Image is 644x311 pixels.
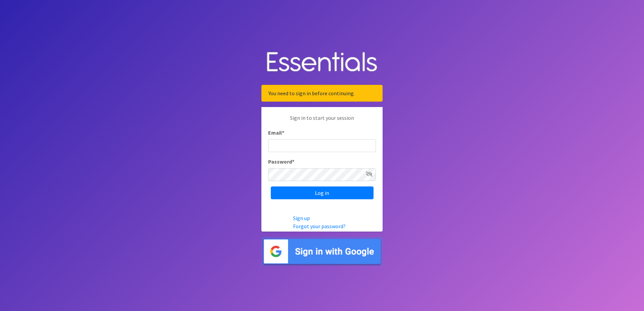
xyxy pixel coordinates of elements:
div: You need to sign in before continuing. [261,85,383,102]
a: Forgot your password? [293,223,346,230]
img: Sign in with Google [261,237,383,266]
a: Sign up [293,215,310,221]
abbr: required [292,158,294,165]
label: Email [268,129,284,137]
abbr: required [282,129,284,136]
img: Human Essentials [261,45,383,80]
p: Sign in to start your session [268,114,376,129]
label: Password [268,158,294,166]
input: Log in [271,186,374,199]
